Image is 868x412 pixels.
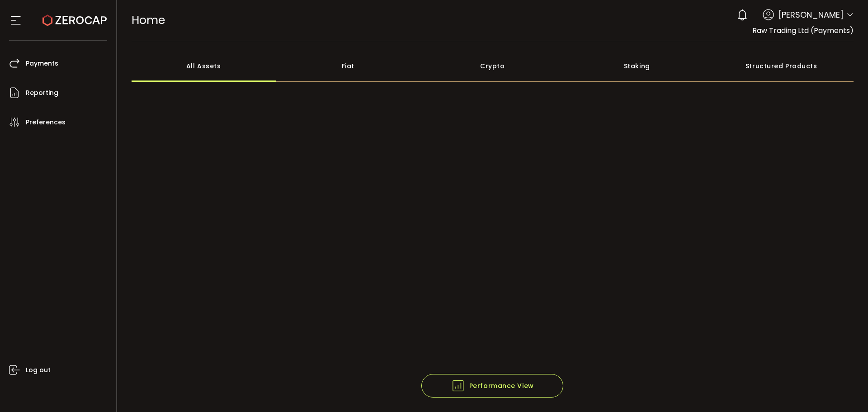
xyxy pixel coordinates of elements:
button: Performance View [421,374,563,398]
div: Staking [565,50,709,82]
span: Performance View [451,379,534,393]
span: [PERSON_NAME] [778,9,844,21]
span: Home [132,12,165,28]
span: Reporting [26,86,58,99]
div: Crypto [420,50,565,82]
span: Log out [26,364,51,377]
span: Payments [26,57,58,70]
span: Raw Trading Ltd (Payments) [752,25,854,36]
span: Preferences [26,116,66,129]
div: All Assets [132,50,276,82]
div: Structured Products [709,50,854,82]
div: Fiat [276,50,420,82]
iframe: Chat Widget [823,369,868,412]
